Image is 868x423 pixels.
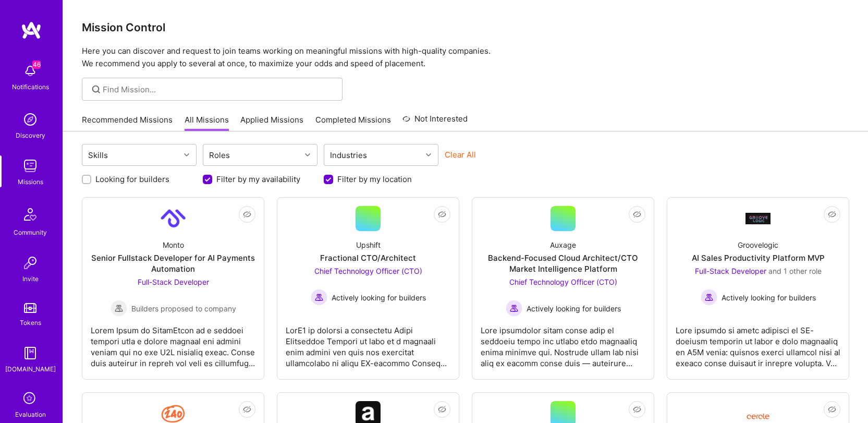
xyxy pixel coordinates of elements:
[18,202,43,227] img: Community
[216,174,300,185] label: Filter by my availability
[438,210,446,219] i: icon EyeClosed
[509,277,617,286] span: Chief Technology Officer (CTO)
[701,289,717,306] img: Actively looking for builders
[240,114,303,131] a: Applied Missions
[315,114,391,131] a: Completed Missions
[332,292,426,303] span: Actively looking for builders
[676,206,840,371] a: Company LogoGroovelogicAI Sales Productivity Platform MVPFull-Stack Developer and 1 other roleAct...
[314,267,422,275] span: Chief Technology Officer (CTO)
[738,239,778,250] div: Groovelogic
[356,239,381,250] div: Upshift
[91,252,255,274] div: Senior Fullstack Developer for AI Payments Automation
[12,81,49,92] div: Notifications
[82,45,849,70] p: Here you can discover and request to join teams working on meaningful missions with high-quality ...
[15,409,46,420] div: Evaluation
[85,148,111,163] div: Skills
[633,210,641,219] i: icon EyeClosed
[14,227,47,238] div: Community
[20,389,40,409] i: icon SelectionTeam
[438,405,446,414] i: icon EyeClosed
[692,252,825,263] div: AI Sales Productivity Platform MVP
[676,317,840,369] div: Lore ipsumdo si ametc adipisci el SE-doeiusm temporin ut labor e dolo magnaaliq en A5M venia: qui...
[32,61,41,69] span: 46
[24,303,36,313] img: tokens
[481,317,645,369] div: Lore ipsumdolor sitam conse adip el seddoeiu tempo inc utlabo etdo magnaaliq enima minimve qui. N...
[138,277,209,286] span: Full-Stack Developer
[243,210,251,219] i: icon EyeClosed
[305,152,310,158] i: icon Chevron
[21,21,42,40] img: logo
[103,84,335,95] input: Find Mission...
[16,130,45,141] div: Discovery
[91,317,255,369] div: Lorem Ipsum do SitamEtcon ad e seddoei tempori utla e dolore magnaal eni admini veniam qui no exe...
[82,21,849,34] h3: Mission Control
[445,149,476,160] button: Clear All
[5,364,56,374] div: [DOMAIN_NAME]
[828,210,836,219] i: icon EyeClosed
[426,152,431,158] i: icon Chevron
[161,206,186,231] img: Company Logo
[20,343,41,364] img: guide book
[20,109,41,130] img: discovery
[91,206,255,371] a: Company LogoMontoSenior Fullstack Developer for AI Payments AutomationFull-Stack Developer Builde...
[90,83,102,95] i: icon SearchGrey
[320,252,416,263] div: Fractional CTO/Architect
[163,239,184,250] div: Monto
[184,152,189,158] i: icon Chevron
[722,292,816,303] span: Actively looking for builders
[20,61,41,81] img: bell
[286,317,450,369] div: LorE1 ip dolorsi a consectetu Adipi Elitseddoe Tempori ut labo et d magnaali enim admini ven quis...
[82,114,173,131] a: Recommended Missions
[745,213,771,224] img: Company Logo
[131,303,236,314] span: Builders proposed to company
[185,114,229,131] a: All Missions
[745,405,771,422] img: Company Logo
[550,239,576,250] div: Auxage
[20,252,41,273] img: Invite
[20,155,41,176] img: teamwork
[327,148,370,163] div: Industries
[20,317,41,328] div: Tokens
[206,148,233,163] div: Roles
[95,174,169,185] label: Looking for builders
[527,303,621,314] span: Actively looking for builders
[22,273,39,284] div: Invite
[243,405,251,414] i: icon EyeClosed
[633,405,641,414] i: icon EyeClosed
[506,300,522,317] img: Actively looking for builders
[402,113,468,131] a: Not Interested
[481,206,645,371] a: AuxageBackend-Focused Cloud Architect/CTO Market Intelligence PlatformChief Technology Officer (C...
[311,289,327,306] img: Actively looking for builders
[481,252,645,274] div: Backend-Focused Cloud Architect/CTO Market Intelligence Platform
[768,267,822,275] span: and 1 other role
[828,405,836,414] i: icon EyeClosed
[18,176,43,187] div: Missions
[286,206,450,371] a: UpshiftFractional CTO/ArchitectChief Technology Officer (CTO) Actively looking for buildersActive...
[337,174,412,185] label: Filter by my location
[111,300,127,317] img: Builders proposed to company
[695,267,766,275] span: Full-Stack Developer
